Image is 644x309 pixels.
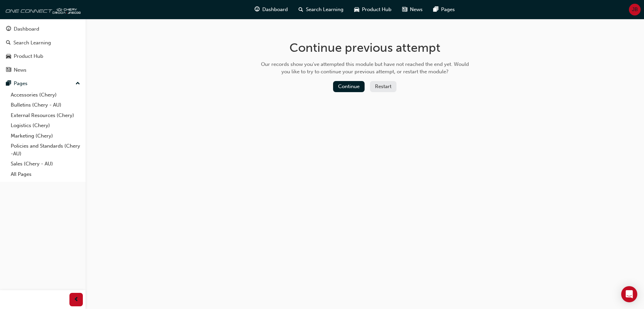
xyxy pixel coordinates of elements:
[255,5,260,14] span: guage-icon
[6,26,11,32] span: guage-icon
[3,50,83,63] a: Product Hub
[6,40,11,46] span: search-icon
[75,79,80,88] span: up-icon
[3,77,83,90] button: Pages
[14,66,26,74] div: News
[8,141,83,159] a: Policies and Standards (Chery -AU)
[259,61,471,76] div: Our records show you've attempted this module but have not reached the end yet. Would you like to...
[8,159,83,169] a: Sales (Chery - AU)
[3,22,83,77] button: DashboardSearch LearningProduct HubNews
[370,81,396,92] button: Restart
[402,5,407,14] span: news-icon
[349,3,397,16] a: car-iconProduct Hub
[632,6,638,13] span: JB
[262,6,288,13] span: Dashboard
[8,169,83,180] a: All Pages
[8,120,83,131] a: Logistics (Chery)
[433,5,438,14] span: pages-icon
[14,80,28,87] div: Pages
[6,67,11,73] span: news-icon
[259,40,471,55] h1: Continue previous attempt
[249,3,293,16] a: guage-iconDashboard
[3,37,83,49] a: Search Learning
[6,53,11,60] span: car-icon
[3,3,80,16] img: oneconnect
[14,52,43,60] div: Product Hub
[14,25,39,33] div: Dashboard
[8,131,83,141] a: Marketing (Chery)
[6,81,11,87] span: pages-icon
[299,5,303,14] span: search-icon
[362,6,391,13] span: Product Hub
[629,4,641,15] button: JB
[333,81,365,92] button: Continue
[8,110,83,121] a: External Resources (Chery)
[397,3,428,16] a: news-iconNews
[74,296,79,304] span: prev-icon
[428,3,460,16] a: pages-iconPages
[293,3,349,16] a: search-iconSearch Learning
[306,6,343,13] span: Search Learning
[621,286,637,302] div: Open Intercom Messenger
[3,23,83,35] a: Dashboard
[441,6,455,13] span: Pages
[8,100,83,110] a: Bulletins (Chery - AU)
[8,90,83,100] a: Accessories (Chery)
[410,6,423,13] span: News
[354,5,359,14] span: car-icon
[3,64,83,76] a: News
[13,39,51,47] div: Search Learning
